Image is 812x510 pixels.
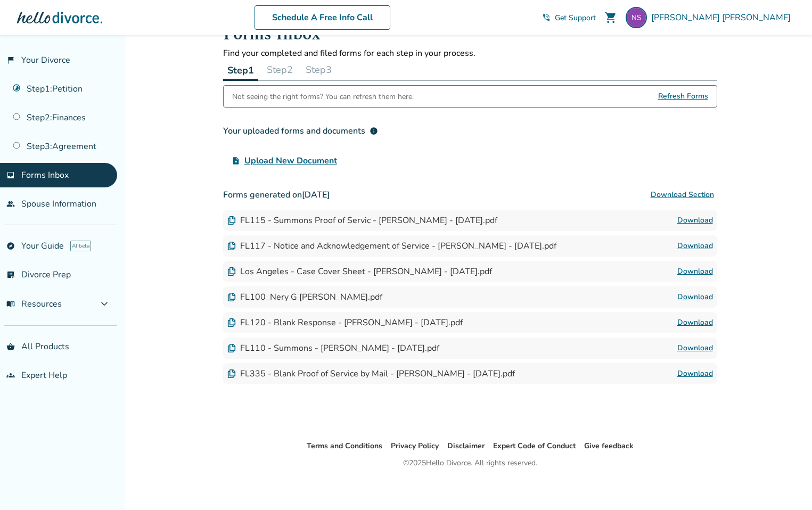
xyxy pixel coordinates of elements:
[255,5,390,30] a: Schedule A Free Info Call
[403,457,537,470] div: © 2025 Hello Divorce. All rights reserved.
[223,59,258,81] button: Step1
[227,267,236,276] img: Document
[677,367,713,380] a: Download
[232,157,240,165] span: upload_file
[227,342,439,354] div: FL110 - Summons - [PERSON_NAME] - [DATE].pdf
[227,216,236,225] img: Document
[223,125,378,137] div: Your uploaded forms and documents
[244,154,337,167] span: Upload New Document
[227,368,515,380] div: FL335 - Blank Proof of Service by Mail - [PERSON_NAME] - [DATE].pdf
[21,169,69,181] span: Forms Inbox
[70,241,91,251] span: AI beta
[227,242,236,250] img: Document
[391,441,439,451] a: Privacy Policy
[447,440,485,453] li: Disclaimer
[227,266,492,277] div: Los Angeles - Case Cover Sheet - [PERSON_NAME] - [DATE].pdf
[542,13,551,22] span: phone_in_talk
[232,86,414,107] div: Not seeing the right forms? You can refresh them here.
[647,184,717,205] button: Download Section
[6,371,15,380] span: groups
[370,127,378,135] span: info
[98,298,111,310] span: expand_more
[677,240,713,252] a: Download
[263,59,297,80] button: Step2
[677,342,713,355] a: Download
[677,316,713,329] a: Download
[6,270,15,279] span: list_alt_check
[227,318,236,327] img: Document
[651,12,795,23] span: [PERSON_NAME] [PERSON_NAME]
[677,265,713,278] a: Download
[658,86,708,107] span: Refresh Forms
[227,240,556,252] div: FL117 - Notice and Acknowledgement of Service - [PERSON_NAME] - [DATE].pdf
[6,300,15,308] span: menu_book
[555,13,596,23] span: Get Support
[6,56,15,64] span: flag_2
[227,317,463,328] div: FL120 - Blank Response - [PERSON_NAME] - [DATE].pdf
[6,298,62,310] span: Resources
[223,47,717,59] p: Find your completed and filed forms for each step in your process.
[301,59,336,80] button: Step3
[6,242,15,250] span: explore
[6,342,15,351] span: shopping_basket
[6,171,15,179] span: inbox
[677,291,713,303] a: Download
[626,7,647,28] img: nery_s@live.com
[759,459,812,510] iframe: Chat Widget
[6,200,15,208] span: people
[584,440,634,453] li: Give feedback
[227,291,382,303] div: FL100_Nery G [PERSON_NAME].pdf
[542,13,596,23] a: phone_in_talkGet Support
[307,441,382,451] a: Terms and Conditions
[227,344,236,352] img: Document
[227,369,236,378] img: Document
[677,214,713,227] a: Download
[223,184,717,205] h3: Forms generated on [DATE]
[604,11,617,24] span: shopping_cart
[493,441,576,451] a: Expert Code of Conduct
[227,215,497,226] div: FL115 - Summons Proof of Servic - [PERSON_NAME] - [DATE].pdf
[227,293,236,301] img: Document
